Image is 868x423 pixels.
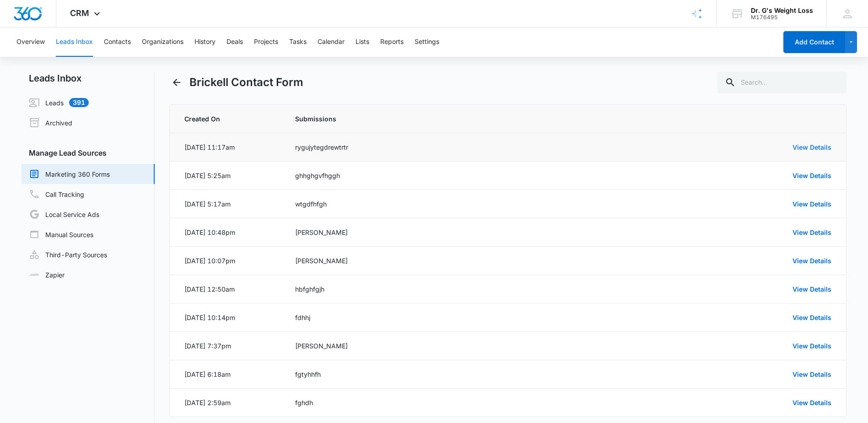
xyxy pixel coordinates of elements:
div: [DATE] 10:07pm [184,256,235,266]
div: ghhghgvfhggh [295,171,575,180]
a: Zapier [29,270,65,280]
button: Leads Inbox [56,27,93,57]
a: View Details [793,172,831,179]
button: Calendar [318,27,345,57]
div: fgtyhhfh [295,369,575,379]
div: [DATE] 10:14pm [184,313,235,322]
button: Projects [254,27,278,57]
div: [DATE] 10:48pm [184,228,235,237]
a: View Details [793,314,831,321]
div: [DATE] 12:50am [184,284,235,294]
a: Leads391 [29,97,89,108]
a: Marketing 360 Forms [29,168,110,179]
a: Call Tracking [29,189,84,200]
div: fghdh [295,398,575,407]
a: View Details [793,143,831,151]
a: View Details [793,285,831,293]
div: [PERSON_NAME] [295,256,575,266]
input: Search... [717,71,846,93]
div: [PERSON_NAME] [295,228,575,237]
button: Contacts [104,27,131,57]
a: View Details [793,370,831,378]
button: Back [169,75,184,90]
div: [DATE] 5:17am [184,199,231,209]
div: hbfghfgjh [295,284,575,294]
span: Submissions [295,114,575,124]
div: wtgdfhfgh [295,199,575,209]
h2: Leads Inbox [22,71,155,85]
span: CRM [70,8,89,18]
div: [PERSON_NAME] [295,341,575,351]
div: [DATE] 2:59am [184,398,231,407]
a: View Details [793,399,831,407]
h1: Brickell Contact Form [189,74,303,91]
div: [DATE] 6:18am [184,369,231,379]
button: Organizations [142,27,183,57]
div: account id [751,14,813,21]
button: Tasks [289,27,307,57]
a: View Details [793,342,831,350]
h3: Manage Lead Sources [22,147,155,158]
div: [DATE] 7:37pm [184,341,231,351]
a: Manual Sources [29,229,93,240]
button: Reports [380,27,404,57]
div: [DATE] 11:17am [184,142,235,152]
a: View Details [793,200,831,208]
button: Lists [356,27,369,57]
a: View Details [793,228,831,236]
button: Add Contact [783,31,845,53]
div: fdhhj [295,313,575,322]
button: History [194,27,216,57]
div: rygujytegdrewtrtr [295,142,575,152]
button: Deals [226,27,243,57]
button: Overview [16,27,45,57]
div: account name [751,7,813,14]
button: Settings [415,27,439,57]
div: [DATE] 5:25am [184,171,231,180]
span: Created On [184,114,273,124]
a: Third-Party Sources [29,249,107,260]
a: View Details [793,257,831,265]
a: Local Service Ads [29,209,99,220]
a: Archived [29,117,72,128]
